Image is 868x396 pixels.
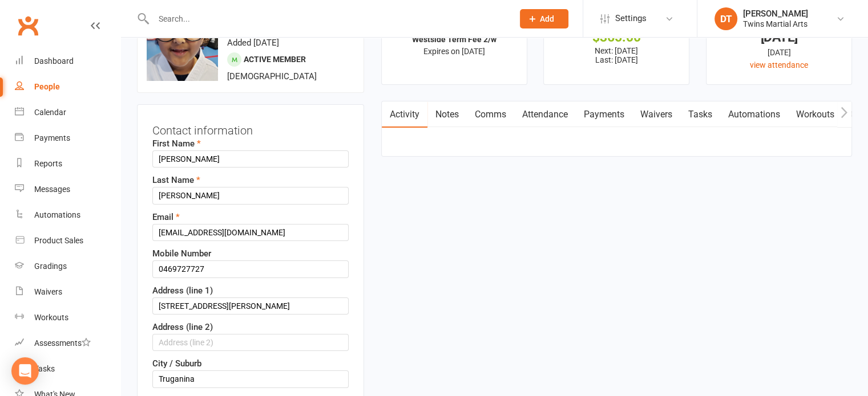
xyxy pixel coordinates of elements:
time: Added [DATE] [227,38,279,48]
div: People [34,82,60,91]
div: Product Sales [34,236,83,245]
a: Activity [382,101,427,128]
img: image1619420445.png [147,10,218,81]
a: Product Sales [15,228,120,254]
a: Dashboard [15,48,120,74]
a: Attendance [514,101,576,128]
div: Open Intercom Messenger [11,357,39,385]
span: Add [540,14,554,23]
a: Automations [720,101,788,128]
p: Next: [DATE] Last: [DATE] [554,46,679,64]
div: Assessments [34,338,91,348]
span: Expires on [DATE] [423,47,485,56]
a: Workouts [15,305,120,330]
div: Payments [34,133,70,142]
a: view attendance [750,60,808,70]
a: Waivers [632,101,680,128]
input: Email [152,224,349,241]
a: Waivers [15,279,120,305]
a: Gradings [15,254,120,279]
input: Mobile Number [152,260,349,277]
div: Messages [34,185,70,194]
div: Dashboard [34,56,74,66]
div: [DATE] [717,46,841,59]
a: People [15,74,120,100]
h3: Contact information [152,120,349,137]
div: Tasks [34,364,55,373]
div: Reports [34,159,62,168]
label: First Name [152,137,201,150]
label: Address (line 2) [152,320,213,334]
a: Comms [467,101,514,128]
span: [DEMOGRAPHIC_DATA] [227,71,317,81]
a: Calendar [15,100,120,125]
input: Last Name [152,187,349,204]
div: Waivers [34,287,62,296]
input: First Name [152,150,349,168]
div: $365.00 [554,31,679,43]
input: Address (line 1) [152,297,349,315]
input: Search... [150,11,505,27]
div: Gradings [34,262,67,271]
div: DT [714,7,737,30]
input: Address (line 2) [152,334,349,351]
div: [PERSON_NAME] [743,9,808,19]
a: Payments [576,101,632,128]
div: Calendar [34,108,66,117]
div: Twins Martial Arts [743,19,808,29]
div: [DATE] [717,31,841,43]
label: Address (line 1) [152,284,213,297]
a: Automations [15,202,120,228]
a: Tasks [680,101,720,128]
button: Add [520,9,568,28]
div: Workouts [34,313,68,322]
a: Assessments [15,330,120,356]
a: Payments [15,125,120,151]
a: Notes [427,101,467,128]
strong: Westside Term Fee 2/w [412,35,496,44]
a: Tasks [15,356,120,382]
span: Settings [615,6,647,31]
a: Reports [15,151,120,177]
label: Mobile Number [152,247,211,260]
div: Automations [34,210,80,219]
label: Email [152,210,180,224]
a: Messages [15,177,120,202]
input: City / Suburb [152,370,349,387]
label: City / Suburb [152,357,201,370]
span: Active member [244,55,306,64]
label: Last Name [152,173,200,187]
a: Workouts [788,101,842,128]
a: Clubworx [14,11,42,40]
